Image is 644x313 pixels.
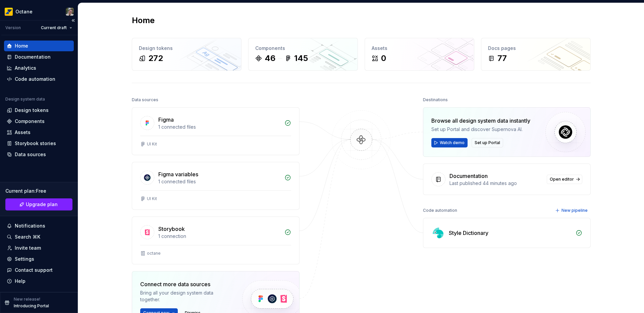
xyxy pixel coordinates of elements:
div: UI Kit [147,196,157,201]
div: Search ⌘K [15,234,40,240]
div: Code automation [423,206,457,215]
button: Help [4,276,74,287]
a: Upgrade plan [5,198,72,210]
div: Storybook [158,225,185,233]
div: Contact support [15,267,53,273]
div: Bring all your design system data together. [140,290,231,303]
button: Search ⌘K [4,232,74,242]
a: Components46145 [248,38,358,71]
div: Help [15,278,25,285]
span: Current draft [41,25,67,30]
div: Connect more data sources [140,280,231,288]
div: Design system data [5,97,45,102]
img: Tiago [66,8,74,16]
span: New pipeline [561,208,588,213]
span: Open editor [550,177,574,182]
div: 0 [381,53,386,64]
div: Settings [15,256,34,262]
div: Figma [158,116,174,124]
a: Invite team [4,243,74,253]
div: 145 [294,53,308,64]
a: Design tokens272 [132,38,241,71]
div: Design tokens [15,107,49,114]
div: 77 [497,53,507,64]
a: Code automation [4,74,74,84]
div: Figma variables [158,170,198,178]
div: Documentation [449,172,488,180]
a: Docs pages77 [481,38,591,71]
div: Design tokens [139,45,234,52]
div: 1 connected files [158,124,280,130]
div: Last published 44 minutes ago [449,180,543,187]
div: Destinations [423,95,448,105]
a: Storybook stories [4,138,74,149]
div: Assets [15,129,31,136]
a: Assets [4,127,74,138]
div: Documentation [15,54,51,60]
a: Analytics [4,63,74,73]
button: Set up Portal [472,138,503,147]
div: Data sources [15,151,46,158]
a: Data sources [4,149,74,160]
a: Figma1 connected filesUI Kit [132,107,300,155]
div: Style Dictionary [449,229,488,237]
div: Code automation [15,76,55,82]
button: OctaneTiago [1,4,76,19]
div: Set up Portal and discover Supernova AI. [431,126,530,133]
button: Current draft [38,23,75,33]
div: Current plan : Free [5,188,72,194]
a: Components [4,116,74,127]
div: Invite team [15,245,41,251]
a: Design tokens [4,105,74,116]
a: Storybook1 connectionoctane [132,216,300,264]
div: Storybook stories [15,140,56,147]
a: Figma variables1 connected filesUI Kit [132,162,300,210]
div: Version [5,25,21,30]
a: Documentation [4,52,74,62]
a: Settings [4,254,74,264]
button: Watch demo [431,138,468,147]
div: Assets [372,45,467,52]
div: Analytics [15,65,36,71]
div: Components [15,118,45,125]
div: Browse all design system data instantly [431,117,530,125]
div: 1 connected files [158,178,280,185]
div: UI Kit [147,141,157,147]
div: Octane [15,8,33,15]
button: New pipeline [553,206,591,215]
a: Home [4,41,74,51]
div: 272 [148,53,163,64]
div: 1 connection [158,233,280,240]
a: Open editor [547,175,582,184]
div: Components [255,45,351,52]
p: Introducing Portal [14,303,49,309]
div: 46 [265,53,275,64]
p: New release! [14,297,40,302]
div: octane [147,251,161,256]
a: Assets0 [365,38,474,71]
button: Collapse sidebar [68,16,78,25]
h2: Home [132,15,155,26]
div: Home [15,43,28,49]
img: e8093afa-4b23-4413-bf51-00cde92dbd3f.png [5,8,13,16]
span: Set up Portal [475,140,500,145]
span: Watch demo [440,140,465,145]
button: Notifications [4,221,74,231]
div: Data sources [132,95,158,105]
div: Notifications [15,223,45,229]
button: Contact support [4,265,74,275]
div: Docs pages [488,45,584,52]
span: Upgrade plan [26,201,58,208]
